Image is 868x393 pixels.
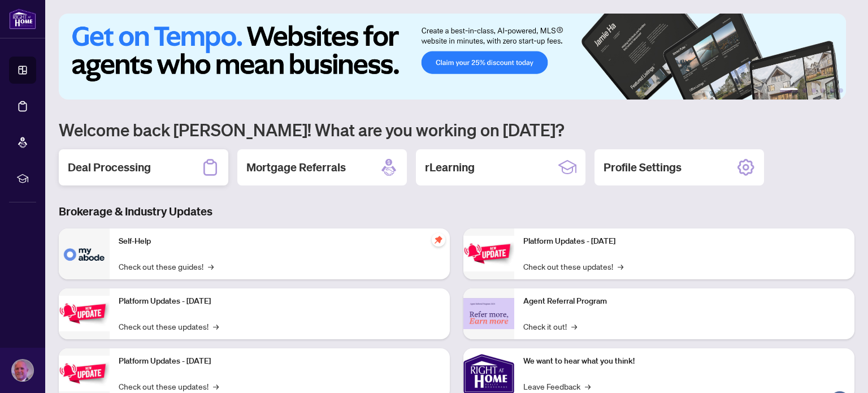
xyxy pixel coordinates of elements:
[12,360,33,381] img: Profile Icon
[571,320,577,332] span: →
[119,355,441,368] p: Platform Updates - [DATE]
[213,320,219,332] span: →
[208,260,214,273] span: →
[213,380,219,392] span: →
[59,296,110,331] img: Platform Updates - September 16, 2025
[59,204,854,219] h3: Brokerage & Industry Updates
[119,295,441,308] p: Platform Updates - [DATE]
[119,260,214,273] a: Check out these guides!→
[830,88,834,93] button: 5
[59,356,110,391] img: Platform Updates - July 21, 2025
[246,159,346,175] h2: Mortgage Referrals
[59,119,854,140] h1: Welcome back [PERSON_NAME]! What are you working on [DATE]?
[523,260,623,273] a: Check out these updates!→
[463,236,514,271] img: Platform Updates - June 23, 2025
[432,233,445,247] span: pushpin
[780,88,798,93] button: 1
[823,353,857,387] button: Open asap
[463,298,514,329] img: Agent Referral Program
[119,380,219,392] a: Check out these updates!→
[523,355,845,368] p: We want to hear what you think!
[59,14,846,100] img: Slide 0
[821,88,825,93] button: 4
[523,380,591,392] a: Leave Feedback→
[59,228,110,279] img: Self-Help
[839,88,843,93] button: 6
[604,159,682,175] h2: Profile Settings
[425,159,475,175] h2: rLearning
[811,88,816,93] button: 3
[523,295,845,308] p: Agent Referral Program
[585,380,591,392] span: →
[802,88,807,93] button: 2
[9,8,36,29] img: logo
[68,159,151,175] h2: Deal Processing
[119,320,219,332] a: Check out these updates!→
[618,260,623,273] span: →
[523,320,577,332] a: Check it out!→
[119,235,441,248] p: Self-Help
[523,235,845,248] p: Platform Updates - [DATE]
